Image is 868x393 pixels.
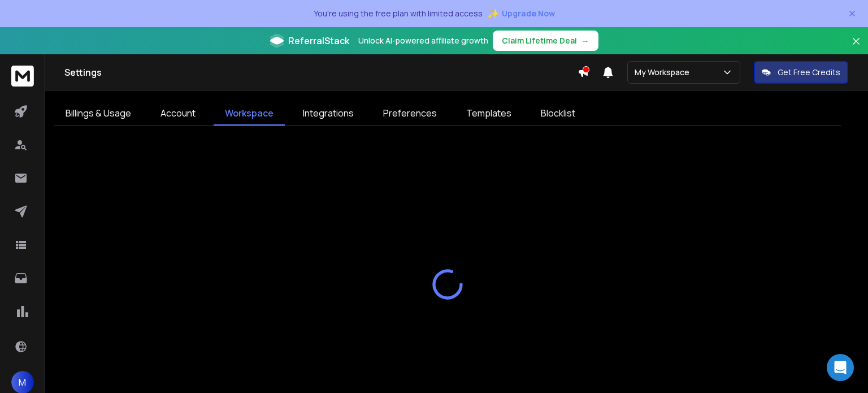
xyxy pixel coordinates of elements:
span: ✨ [487,6,500,21]
div: Open Intercom Messenger [827,354,854,381]
button: ✨Upgrade Now [487,2,555,25]
a: Billings & Usage [54,102,142,126]
a: Blocklist [530,102,587,126]
button: Close banner [849,34,863,61]
p: Unlock AI-powered affiliate growth [358,35,488,46]
p: My Workspace [635,67,694,78]
span: ReferralStack [288,34,349,47]
a: Workspace [214,102,285,126]
span: → [581,35,589,46]
p: Get Free Credits [778,67,840,78]
a: Account [149,102,207,126]
span: Upgrade Now [502,8,555,19]
a: Integrations [292,102,365,126]
button: Get Free Credits [754,61,848,84]
a: Preferences [372,102,448,126]
p: You're using the free plan with limited access [314,8,483,19]
h1: Settings [64,66,578,79]
button: Claim Lifetime Deal→ [493,31,598,51]
a: Templates [455,102,523,126]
